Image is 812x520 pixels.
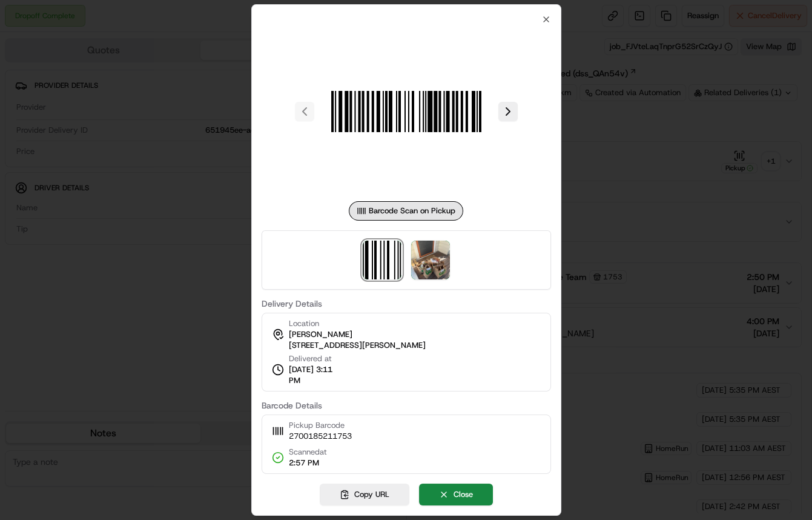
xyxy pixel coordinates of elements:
[289,447,327,458] span: Scanned at
[419,484,493,505] button: Close
[289,420,352,431] span: Pickup Barcode
[289,431,352,442] span: 2700185211753
[320,484,409,505] button: Copy URL
[289,458,327,468] span: 2:57 PM
[289,340,426,351] span: [STREET_ADDRESS][PERSON_NAME]
[289,353,345,364] span: Delivered at
[289,318,319,329] span: Location
[319,24,493,199] img: barcode_scan_on_pickup image
[363,241,401,279] img: barcode_scan_on_pickup image
[262,299,551,308] label: Delivery Details
[349,201,463,221] div: Barcode Scan on Pickup
[289,329,352,340] span: [PERSON_NAME]
[289,364,345,386] span: [DATE] 3:11 PM
[411,241,450,279] img: photo_proof_of_delivery image
[262,401,551,410] label: Barcode Details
